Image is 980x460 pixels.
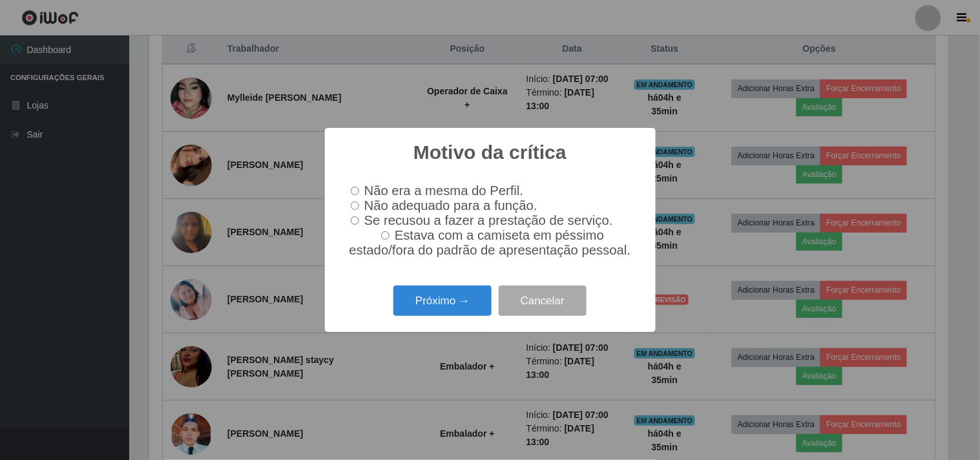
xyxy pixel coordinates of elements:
[393,286,492,316] button: Próximo →
[381,231,390,240] input: Estava com a camiseta em péssimo estado/fora do padrão de apresentação pessoal.
[351,187,359,195] input: Não era a mesma do Perfil.
[351,202,359,210] input: Não adequado para a função.
[364,198,537,213] span: Não adequado para a função.
[364,213,613,227] span: Se recusou a fazer a prestação de serviço.
[364,183,523,198] span: Não era a mesma do Perfil.
[499,286,587,316] button: Cancelar
[351,216,359,225] input: Se recusou a fazer a prestação de serviço.
[349,228,631,257] span: Estava com a camiseta em péssimo estado/fora do padrão de apresentação pessoal.
[413,141,567,164] h2: Motivo da crítica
